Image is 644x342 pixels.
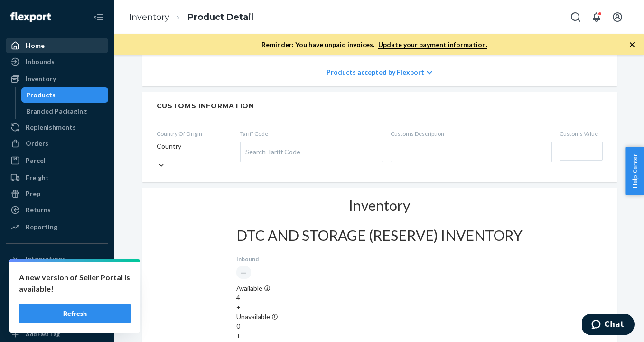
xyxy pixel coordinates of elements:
h2: Inventory [349,198,410,213]
a: Shopify [6,267,108,283]
div: Unavailable [236,312,523,322]
span: Customs Description [391,130,552,138]
div: Replenishments [26,123,76,132]
div: Parcel [26,156,46,165]
button: Close Navigation [89,8,108,27]
button: Fast Tags [6,310,108,325]
div: Products [26,90,56,100]
div: Reporting [26,222,57,232]
p: Reminder: You have unpaid invoices. [261,40,487,49]
div: Search Tariff Code [241,142,383,162]
div: Returns [26,205,51,215]
img: Flexport logo [10,12,51,22]
div: ― [236,266,251,279]
button: Open account menu [608,8,627,27]
a: Product Detail [187,12,253,22]
button: Open notifications [587,8,606,27]
a: Prep [6,186,108,201]
a: Add Fast Tag [6,329,108,340]
button: Refresh [19,304,131,323]
div: + [236,331,523,341]
h2: DTC AND STORAGE (RESERVE) INVENTORY [236,228,523,243]
a: Orders [6,136,108,151]
div: Orders [26,139,48,148]
a: Replenishments [6,120,108,135]
a: Returns [6,202,108,218]
div: Freight [26,173,49,182]
a: Inbounds [6,54,108,69]
input: Customs Value [560,142,602,161]
button: Integrations [6,251,108,266]
h2: Customs Information [157,102,603,110]
p: A new version of Seller Portal is available! [19,272,131,294]
ol: breadcrumbs [121,3,261,31]
a: Home [6,38,108,53]
div: Inventory [26,74,56,84]
a: Inventory [6,71,108,86]
div: Inbound [236,255,523,263]
div: + [236,303,523,312]
div: 4 [236,293,523,303]
a: Branded Packaging [21,104,109,119]
a: Products [21,87,109,103]
div: Add Fast Tag [26,330,60,338]
div: Inbounds [26,57,55,66]
div: 0 [236,322,523,331]
button: Help Center [625,147,644,195]
a: Freight [6,170,108,185]
div: Integrations [26,254,65,264]
div: Products accepted by Flexport [327,58,432,86]
button: Open Search Box [566,8,585,27]
a: Update your payment information. [378,40,487,49]
div: Country [157,142,233,151]
div: Home [26,41,45,50]
a: Inventory [129,12,169,22]
span: Country Of Origin [157,130,233,138]
a: Reporting [6,219,108,235]
iframe: Opens a widget where you can chat to one of our agents [582,313,635,337]
span: Customs Value [560,130,602,138]
div: Prep [26,189,40,199]
span: Tariff Code [240,130,383,138]
div: Branded Packaging [26,106,87,116]
div: Available [236,284,523,293]
a: Parcel [6,153,108,168]
input: Country [157,151,158,161]
a: Add Integration [6,286,108,298]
